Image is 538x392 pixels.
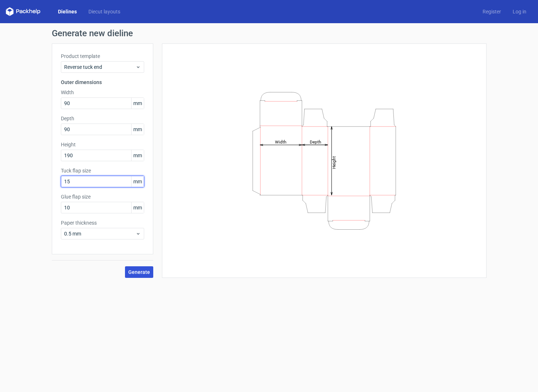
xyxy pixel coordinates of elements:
h1: Generate new dieline [52,29,487,38]
span: mm [131,98,144,109]
label: Tuck flap size [61,167,144,174]
span: Reverse tuck end [64,63,135,71]
tspan: Height [331,156,336,168]
label: Height [61,141,144,148]
button: Generate [125,266,153,278]
a: Diecut layouts [83,8,126,15]
label: Paper thickness [61,219,144,226]
span: mm [131,176,144,187]
span: mm [131,150,144,161]
label: Product template [61,53,144,60]
label: Width [61,89,144,96]
tspan: Depth [309,139,321,144]
a: Log in [507,8,532,15]
label: Depth [61,115,144,122]
a: Register [477,8,507,15]
a: Dielines [52,8,83,15]
span: Generate [128,270,150,275]
h3: Outer dimensions [61,79,144,86]
tspan: Width [275,139,286,144]
span: mm [131,202,144,213]
label: Glue flap size [61,193,144,200]
span: mm [131,124,144,135]
span: 0.5 mm [64,230,135,237]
